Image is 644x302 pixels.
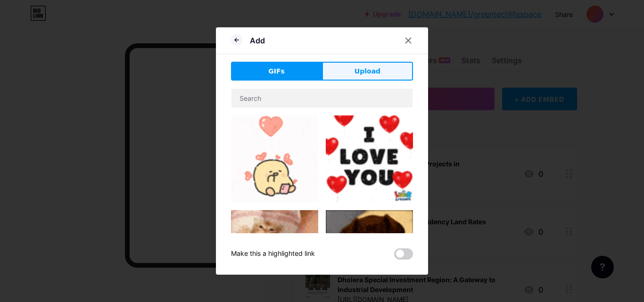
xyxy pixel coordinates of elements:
[231,62,322,81] button: GIFs
[326,115,413,203] img: Gihpy
[322,62,413,81] button: Upload
[231,89,413,107] input: Search
[231,248,315,260] div: Make this a highlighted link
[231,210,318,297] img: Gihpy
[231,115,318,203] img: Gihpy
[250,35,265,46] div: Add
[355,66,380,76] span: Upload
[268,66,285,76] span: GIFs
